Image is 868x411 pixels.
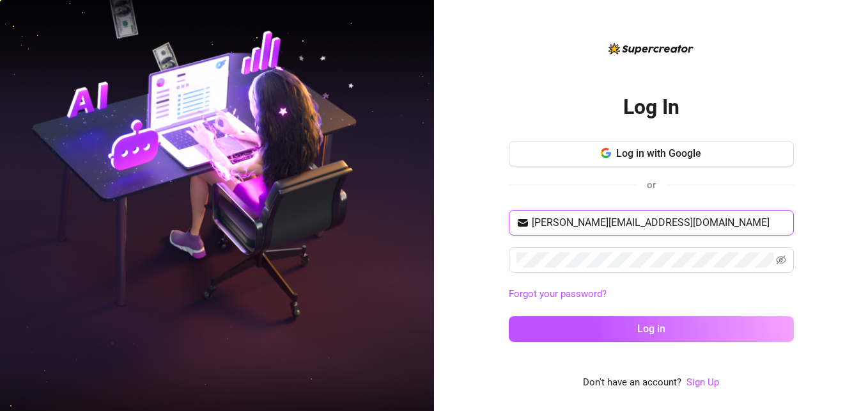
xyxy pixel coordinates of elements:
a: Forgot your password? [509,288,607,300]
img: logo-BBDzfeDw.svg [608,43,694,54]
span: Log in [637,323,665,335]
span: Log in with Google [616,147,701,159]
a: Sign Up [686,375,719,391]
a: Forgot your password? [509,287,794,302]
a: Sign Up [686,376,719,388]
button: Log in with Google [509,141,794,166]
input: Your email [532,215,786,230]
span: Don't have an account? [583,375,681,391]
span: or [647,179,656,191]
span: eye-invisible [776,255,786,265]
h2: Log In [623,94,679,120]
button: Log in [509,316,794,342]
